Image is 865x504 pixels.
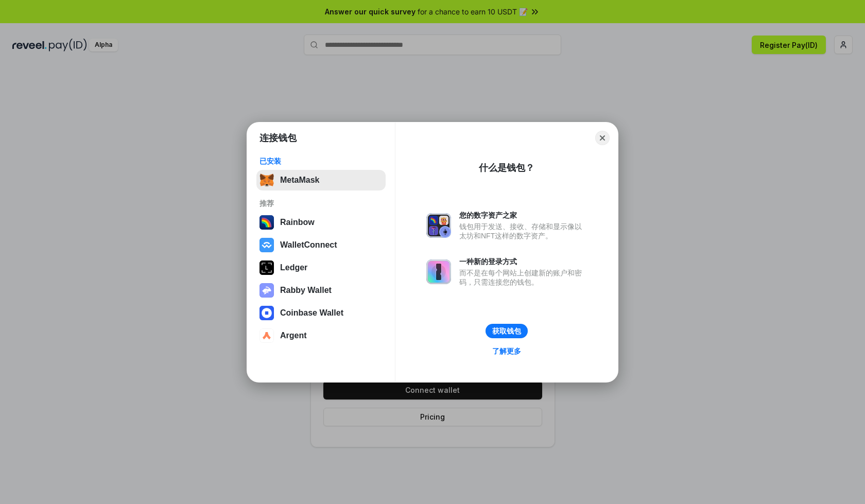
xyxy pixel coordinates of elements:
[479,162,534,174] div: 什么是钱包？
[459,257,587,266] div: 一种新的登录方式
[280,218,315,227] div: Rainbow
[259,238,274,252] img: svg+xml,%3Csvg%20width%3D%2228%22%20height%3D%2228%22%20viewBox%3D%220%200%2028%2028%22%20fill%3D...
[259,132,297,144] h1: 连接钱包
[459,268,587,287] div: 而不是在每个网站上创建新的账户和密码，只需连接您的钱包。
[486,344,527,358] a: 了解更多
[259,328,274,343] img: svg+xml,%3Csvg%20width%3D%2228%22%20height%3D%2228%22%20viewBox%3D%220%200%2028%2028%22%20fill%3D...
[259,306,274,320] img: svg+xml,%3Csvg%20width%3D%2228%22%20height%3D%2228%22%20viewBox%3D%220%200%2028%2028%22%20fill%3D...
[256,212,386,233] button: Rainbow
[280,308,343,318] div: Coinbase Wallet
[280,176,319,185] div: MetaMask
[492,346,521,356] div: 了解更多
[259,260,274,275] img: svg+xml,%3Csvg%20xmlns%3D%22http%3A%2F%2Fwww.w3.org%2F2000%2Fsvg%22%20width%3D%2228%22%20height%3...
[259,215,274,230] img: svg+xml,%3Csvg%20width%3D%22120%22%20height%3D%22120%22%20viewBox%3D%220%200%20120%20120%22%20fil...
[256,280,386,301] button: Rabby Wallet
[256,325,386,346] button: Argent
[492,326,521,336] div: 获取钱包
[280,240,337,250] div: WalletConnect
[426,213,451,238] img: svg+xml,%3Csvg%20xmlns%3D%22http%3A%2F%2Fwww.w3.org%2F2000%2Fsvg%22%20fill%3D%22none%22%20viewBox...
[256,235,386,255] button: WalletConnect
[259,199,383,208] div: 推荐
[280,263,307,272] div: Ledger
[486,324,528,338] button: 获取钱包
[280,286,332,295] div: Rabby Wallet
[595,131,610,145] button: Close
[256,303,386,323] button: Coinbase Wallet
[259,157,383,166] div: 已安装
[426,259,451,284] img: svg+xml,%3Csvg%20xmlns%3D%22http%3A%2F%2Fwww.w3.org%2F2000%2Fsvg%22%20fill%3D%22none%22%20viewBox...
[459,222,587,240] div: 钱包用于发送、接收、存储和显示像以太坊和NFT这样的数字资产。
[256,170,386,190] button: MetaMask
[259,283,274,298] img: svg+xml,%3Csvg%20xmlns%3D%22http%3A%2F%2Fwww.w3.org%2F2000%2Fsvg%22%20fill%3D%22none%22%20viewBox...
[280,331,307,340] div: Argent
[256,257,386,278] button: Ledger
[459,211,587,220] div: 您的数字资产之家
[259,173,274,187] img: svg+xml,%3Csvg%20fill%3D%22none%22%20height%3D%2233%22%20viewBox%3D%220%200%2035%2033%22%20width%...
